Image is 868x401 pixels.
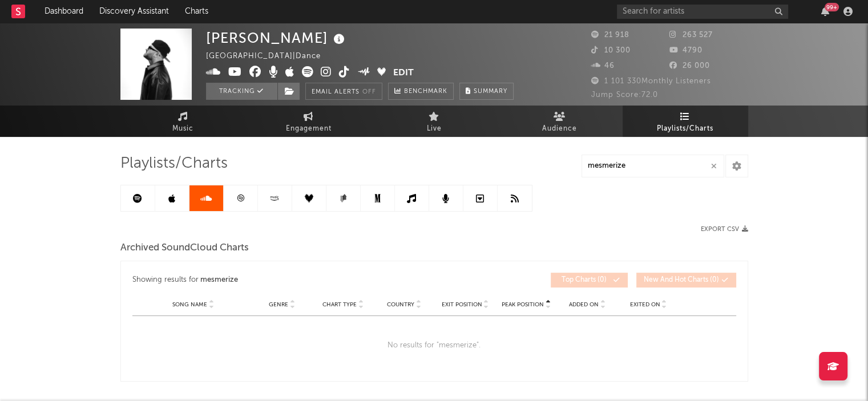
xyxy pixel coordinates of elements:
a: Playlists/Charts [623,106,748,137]
div: [PERSON_NAME] [206,29,348,47]
span: Benchmark [404,85,447,99]
span: 21 918 [591,31,629,39]
div: No results for " mesmerize ". [132,316,736,375]
span: Added On [569,301,599,308]
button: Email AlertsOff [305,83,382,100]
span: Genre [269,301,288,308]
a: Benchmark [388,83,454,100]
button: Export CSV [701,226,748,233]
span: Song Name [172,301,207,308]
button: 99+ [821,7,829,16]
span: Exited On [630,301,660,308]
span: 46 [591,62,615,70]
span: 1 101 330 Monthly Listeners [591,78,711,85]
a: Engagement [246,106,372,137]
button: Summary [459,83,514,100]
span: New And Hot Charts ( 0 ) [644,277,719,283]
button: New And Hot Charts(0) [636,273,736,287]
span: 26 000 [669,62,710,70]
span: Top Charts ( 0 ) [558,277,611,283]
input: Search for artists [617,5,788,19]
span: Engagement [286,122,332,136]
span: Archived SoundCloud Charts [120,241,249,255]
span: 10 300 [591,47,631,54]
button: Edit [393,66,414,80]
span: Audience [542,122,577,136]
div: [GEOGRAPHIC_DATA] | Dance [206,50,334,63]
em: Off [362,89,376,95]
span: Playlists/Charts [657,122,713,136]
span: 4790 [669,47,703,54]
a: Music [120,106,246,137]
span: Peak Position [502,301,544,308]
span: Music [172,122,193,136]
span: Playlists/Charts [120,157,228,171]
span: Summary [474,88,507,95]
span: Exit Position [442,301,482,308]
a: Live [372,106,497,137]
input: Search Playlists/Charts [582,155,724,177]
span: Live [427,122,442,136]
div: mesmerize [200,273,238,287]
span: 263 527 [669,31,713,39]
div: 99 + [825,3,839,11]
span: Country [387,301,414,308]
button: Tracking [206,83,277,100]
div: Showing results for [132,273,434,287]
span: Chart Type [322,301,357,308]
a: Audience [497,106,623,137]
span: Jump Score: 72.0 [591,91,658,99]
button: Top Charts(0) [551,273,628,287]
